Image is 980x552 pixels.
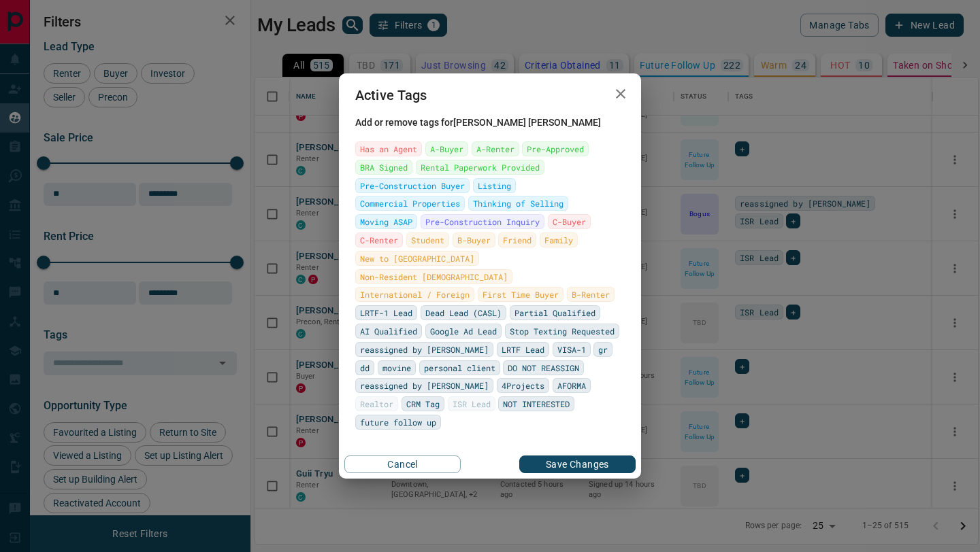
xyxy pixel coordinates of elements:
[360,288,470,301] span: International / Foreign
[360,324,417,338] span: AI Qualified
[497,342,549,357] div: LRTF Lead
[483,288,559,301] span: First Time Buyer
[472,141,519,156] div: A-Renter
[505,324,619,339] div: Stop Texting Requested
[360,142,417,156] span: Has an Agent
[360,361,370,375] span: dd
[355,160,412,175] div: BRA Signed
[360,270,508,283] span: Non-Resident [DEMOGRAPHIC_DATA]
[360,160,408,174] span: BRA Signed
[553,378,591,393] div: AFORMA
[339,73,444,117] h2: Active Tags
[355,269,512,284] div: Non-Resident [DEMOGRAPHIC_DATA]
[522,141,589,156] div: Pre-Approved
[406,397,440,411] span: CRM Tag
[514,306,595,320] span: Partial Qualified
[425,215,540,228] span: Pre-Construction Inquiry
[425,141,468,156] div: A-Buyer
[355,378,493,393] div: reassigned by [PERSON_NAME]
[557,343,586,356] span: VISA-1
[360,379,489,392] span: reassigned by [PERSON_NAME]
[419,360,500,375] div: personal client
[360,215,412,228] span: Moving ASAP
[557,379,586,392] span: AFORMA
[503,360,584,375] div: DO NOT REASSIGN
[510,305,600,320] div: Partial Qualified
[360,196,460,210] span: Commercial Properties
[553,342,591,357] div: VISA-1
[430,142,463,156] span: A-Buyer
[355,305,417,320] div: LRTF-1 Lead
[411,233,444,247] span: Student
[497,378,549,393] div: 4Projects
[502,379,544,392] span: 4Projects
[473,178,516,193] div: Listing
[502,343,544,356] span: LRTF Lead
[598,343,608,356] span: gr
[355,214,417,229] div: Moving ASAP
[498,396,574,411] div: NOT INTERESTED
[553,215,586,228] span: C-Buyer
[508,361,579,375] span: DO NOT REASSIGN
[503,397,570,411] span: NOT INTERESTED
[360,415,436,429] span: future follow up
[478,179,511,192] span: Listing
[421,305,506,320] div: Dead Lead (CASL)
[468,196,568,211] div: Thinking of Selling
[355,287,474,302] div: International / Foreign
[344,455,461,473] button: Cancel
[540,232,578,247] div: Family
[355,117,625,128] span: Add or remove tags for [PERSON_NAME] [PERSON_NAME]
[527,142,584,156] span: Pre-Approved
[430,324,497,338] span: Google Ad Lead
[421,214,544,229] div: Pre-Construction Inquiry
[355,251,479,266] div: New to [GEOGRAPHIC_DATA]
[510,324,615,338] span: Stop Texting Requested
[421,160,540,174] span: Rental Paperwork Provided
[378,360,416,375] div: movine
[406,232,449,247] div: Student
[567,287,615,302] div: B-Renter
[457,233,491,247] span: B-Buyer
[402,396,444,411] div: CRM Tag
[416,160,544,175] div: Rental Paperwork Provided
[355,324,422,339] div: AI Qualified
[572,288,610,301] span: B-Renter
[453,232,495,247] div: B-Buyer
[360,252,474,265] span: New to [GEOGRAPHIC_DATA]
[425,306,502,320] span: Dead Lead (CASL)
[498,232,536,247] div: Friend
[519,455,636,473] button: Save Changes
[544,233,573,247] span: Family
[355,360,374,375] div: dd
[382,361,411,375] span: movine
[360,343,489,356] span: reassigned by [PERSON_NAME]
[355,178,470,193] div: Pre-Construction Buyer
[503,233,532,247] span: Friend
[476,142,514,156] span: A-Renter
[478,287,563,302] div: First Time Buyer
[355,196,465,211] div: Commercial Properties
[355,415,441,430] div: future follow up
[355,342,493,357] div: reassigned by [PERSON_NAME]
[473,196,563,210] span: Thinking of Selling
[360,233,398,247] span: C-Renter
[355,141,422,156] div: Has an Agent
[425,324,502,339] div: Google Ad Lead
[424,361,495,375] span: personal client
[548,214,591,229] div: C-Buyer
[355,232,403,247] div: C-Renter
[360,306,412,320] span: LRTF-1 Lead
[593,342,612,357] div: gr
[360,179,465,192] span: Pre-Construction Buyer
